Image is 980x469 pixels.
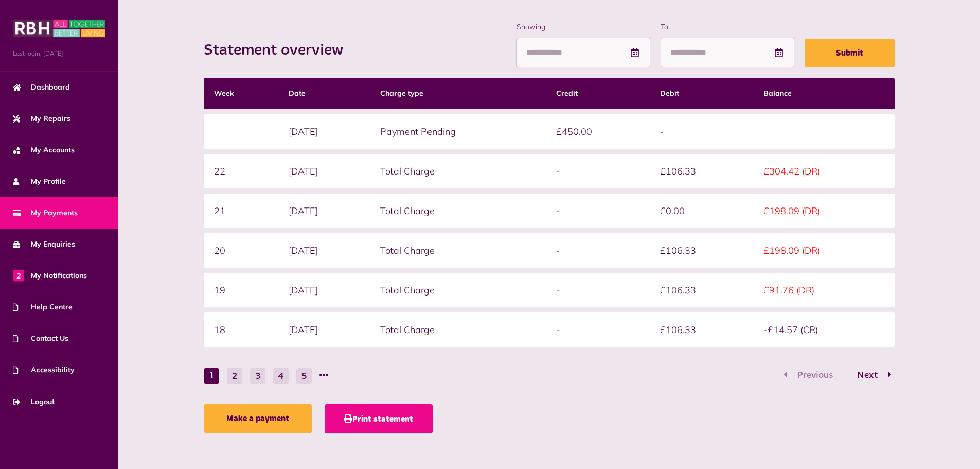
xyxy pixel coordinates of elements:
td: - [546,312,649,347]
span: Last login: [DATE] [13,49,105,58]
td: £0.00 [650,194,753,228]
span: Dashboard [13,82,70,93]
label: Showing [516,22,650,32]
td: - [546,273,649,307]
td: Payment Pending [370,114,546,149]
span: My Enquiries [13,239,75,250]
td: £106.33 [650,312,753,347]
span: My Payments [13,207,78,218]
button: Go to page 3 [250,368,265,384]
span: Accessibility [13,364,75,375]
button: Submit [805,39,895,67]
button: Go to page 5 [296,368,312,384]
td: 22 [204,154,278,188]
th: Debit [650,78,753,109]
button: Go to page 2 [227,368,242,384]
th: Week [204,78,278,109]
td: Total Charge [370,194,546,228]
th: Balance [753,78,895,109]
td: [DATE] [278,154,370,188]
h2: Statement overview [204,41,353,60]
td: - [650,114,753,149]
td: 21 [204,194,278,228]
button: Go to page 2 [846,368,895,383]
th: Credit [546,78,649,109]
td: Total Charge [370,154,546,188]
td: -£14.57 (CR) [753,312,895,347]
span: My Notifications [13,270,87,281]
td: - [546,194,649,228]
td: 19 [204,273,278,307]
span: Logout [13,396,55,407]
td: 18 [204,312,278,347]
td: [DATE] [278,194,370,228]
th: Charge type [370,78,546,109]
span: 2 [13,270,24,281]
button: Print statement [325,404,433,433]
span: My Repairs [13,113,70,124]
td: 20 [204,233,278,268]
td: £106.33 [650,273,753,307]
td: £450.00 [546,114,649,149]
td: £91.76 (DR) [753,273,895,307]
td: £304.42 (DR) [753,154,895,188]
th: Date [278,78,370,109]
span: Help Centre [13,302,73,312]
td: - [546,154,649,188]
button: Go to page 4 [273,368,289,384]
img: MyRBH [13,18,105,39]
td: Total Charge [370,233,546,268]
td: £106.33 [650,233,753,268]
td: £198.09 (DR) [753,233,895,268]
td: [DATE] [278,273,370,307]
td: [DATE] [278,233,370,268]
td: £106.33 [650,154,753,188]
span: My Profile [13,176,66,187]
td: £198.09 (DR) [753,194,895,228]
td: - [546,233,649,268]
td: [DATE] [278,114,370,149]
td: Total Charge [370,273,546,307]
span: Next [849,371,885,380]
a: Make a payment [204,404,312,433]
td: [DATE] [278,312,370,347]
label: To [661,22,794,32]
span: Contact Us [13,333,68,344]
td: Total Charge [370,312,546,347]
span: My Accounts [13,145,75,155]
